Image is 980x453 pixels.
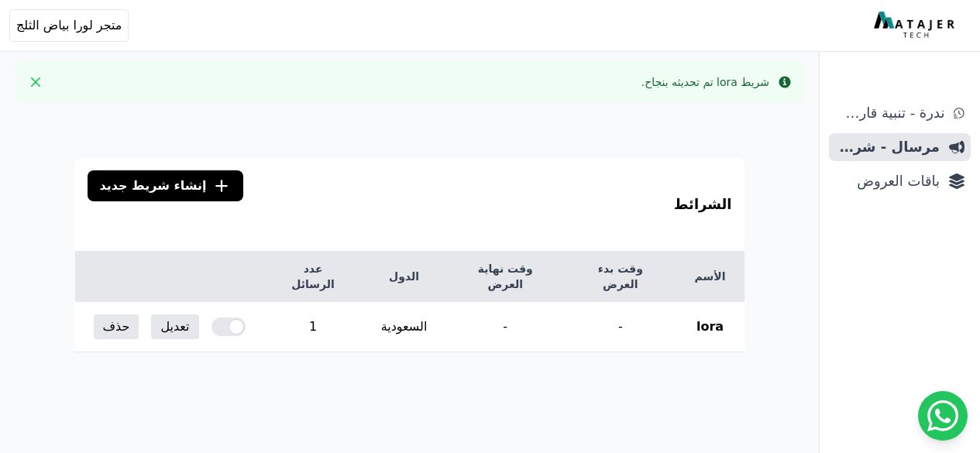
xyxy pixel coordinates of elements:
button: متجر لورا بياض الثلج [9,9,129,42]
th: الدول [363,252,446,302]
span: ندرة - تنبية قارب علي النفاذ [835,102,944,124]
img: MatajerTech Logo [874,12,958,39]
td: - [445,302,565,352]
span: إنشاء شريط جديد [100,177,207,195]
th: lora [676,302,744,352]
button: Close [23,70,48,94]
td: السعودية [363,302,446,352]
h3: الشرائط [674,194,732,215]
span: إنشاء شريط جديد [88,220,244,239]
th: الأسم [676,252,744,302]
th: عدد الرسائل [264,252,363,302]
a: إنشاء شريط جديد [88,170,244,201]
th: وقت بدء العرض [565,252,676,302]
td: 1 [264,302,363,352]
a: تعديل [151,314,198,339]
td: - [565,302,676,352]
span: متجر لورا بياض الثلج [16,16,122,35]
span: مرسال - شريط دعاية [835,136,940,158]
div: شريط lora تم تحديثه بنجاح. [641,74,769,90]
th: وقت نهاية العرض [445,252,565,302]
span: باقات العروض [835,170,940,192]
button: حذف [94,314,139,339]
